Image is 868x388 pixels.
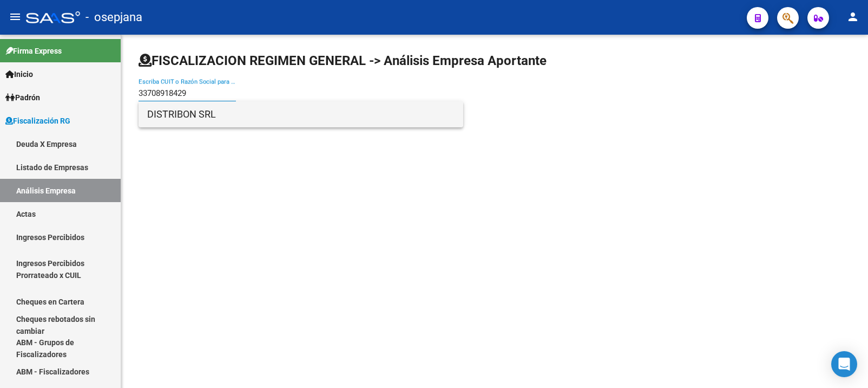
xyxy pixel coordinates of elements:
mat-icon: person [846,10,859,23]
span: Padrón [5,92,40,104]
span: DISTRIBON SRL [147,101,455,127]
h1: FISCALIZACION REGIMEN GENERAL -> Análisis Empresa Aportante [139,52,547,69]
span: Fiscalización RG [5,115,70,127]
mat-icon: menu [9,10,22,23]
span: Inicio [5,68,33,80]
span: Firma Express [5,45,62,57]
div: Open Intercom Messenger [831,351,857,377]
span: - osepjana [86,5,142,29]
